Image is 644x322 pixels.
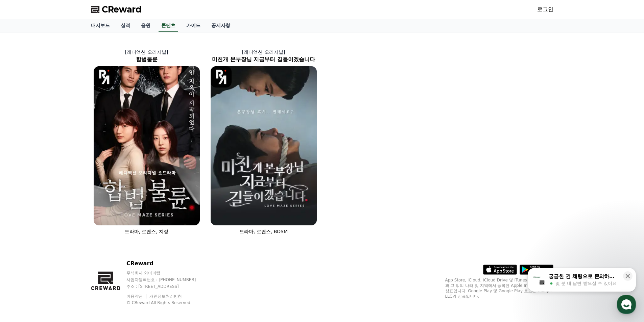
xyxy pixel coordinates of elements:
p: App Store, iCloud, iCloud Drive 및 iTunes Store는 미국과 그 밖의 나라 및 지역에서 등록된 Apple Inc.의 서비스 상표입니다. Goo... [445,277,553,299]
a: 홈 [2,214,45,231]
img: [object Object] Logo [94,66,115,88]
span: 드라마, 로맨스, BDSM [239,229,288,234]
span: 홈 [21,224,25,230]
p: 주식회사 와이피랩 [126,270,209,276]
img: [object Object] Logo [211,66,232,88]
a: 공지사항 [206,19,236,32]
a: [레디액션 오리지널] 미친개 본부장님 지금부터 길들이겠습니다 미친개 본부장님 지금부터 길들이겠습니다 [object Object] Logo 드라마, 로맨스, BDSM [205,43,322,240]
a: 설정 [87,214,130,231]
a: 로그인 [537,5,553,14]
p: [레디액션 오리지널] [205,49,322,55]
span: 드라마, 로맨스, 치정 [125,229,169,234]
h2: 합법불륜 [88,55,205,64]
a: [레디액션 오리지널] 합법불륜 합법불륜 [object Object] Logo 드라마, 로맨스, 치정 [88,43,205,240]
p: 주소 : [STREET_ADDRESS] [126,284,209,289]
span: 대화 [62,225,70,230]
a: 대시보드 [86,19,115,32]
a: CReward [91,4,142,15]
span: CReward [102,4,142,15]
p: CReward [126,259,209,268]
a: 실적 [115,19,136,32]
a: 개인정보처리방침 [149,294,182,299]
span: 설정 [104,224,113,230]
p: © CReward All Rights Reserved. [126,300,209,305]
p: [레디액션 오리지널] [88,49,205,55]
a: 음원 [136,19,156,32]
h2: 미친개 본부장님 지금부터 길들이겠습니다 [205,55,322,64]
p: 사업자등록번호 : [PHONE_NUMBER] [126,277,209,282]
a: 가이드 [181,19,206,32]
img: 합법불륜 [94,66,200,225]
a: 콘텐츠 [159,19,178,32]
a: 대화 [45,214,87,231]
img: 미친개 본부장님 지금부터 길들이겠습니다 [211,66,317,225]
a: 이용약관 [126,294,148,299]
